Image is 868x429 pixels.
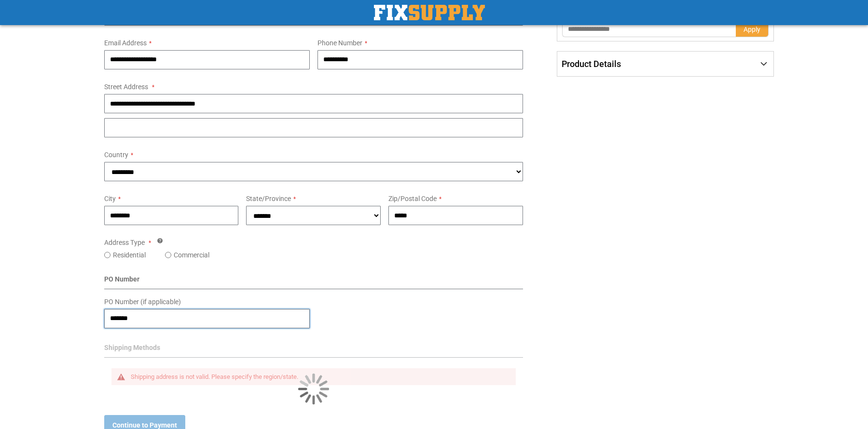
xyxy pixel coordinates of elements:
[374,5,485,20] img: Fix Industrial Supply
[104,195,116,202] span: City
[104,298,181,306] span: PO Number (if applicable)
[104,39,147,47] span: Email Address
[298,374,329,404] img: Loading...
[104,151,128,159] span: Country
[736,22,769,37] button: Apply
[113,250,146,260] label: Residential
[104,239,145,246] span: Address Type
[104,83,148,91] span: Street Address
[744,26,760,33] span: Apply
[374,5,485,20] a: store logo
[246,195,291,202] span: State/Province
[174,250,209,260] label: Commercial
[104,274,524,289] div: PO Number
[388,195,437,202] span: Zip/Postal Code
[562,59,621,69] span: Product Details
[317,39,362,47] span: Phone Number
